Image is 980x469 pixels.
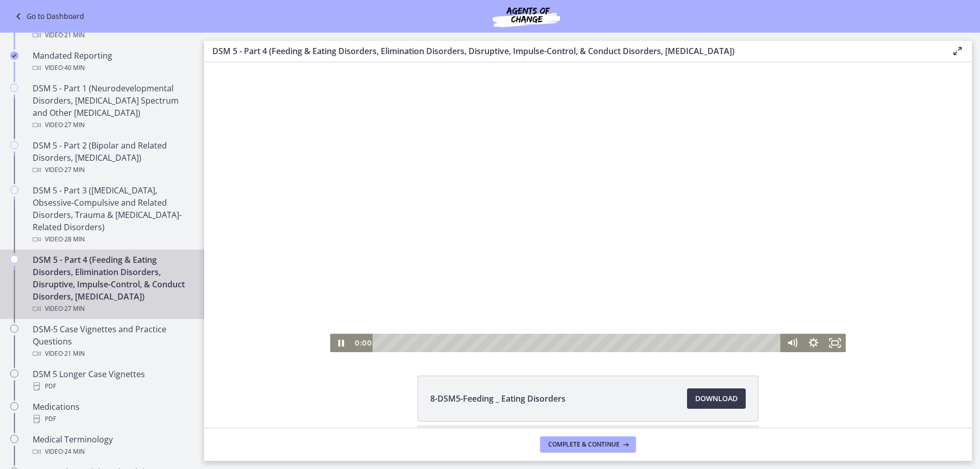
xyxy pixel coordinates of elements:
div: DSM 5 - Part 1 (Neurodevelopmental Disorders, [MEDICAL_DATA] Spectrum and Other [MEDICAL_DATA]) [33,82,192,131]
a: Download [687,388,746,409]
div: Video [33,62,192,74]
img: Agents of Change [465,4,587,29]
div: DSM 5 Longer Case Vignettes [33,368,192,392]
div: Video [33,233,192,245]
div: Video [33,29,192,41]
span: · 40 min [63,62,85,74]
h3: DSM 5 - Part 4 (Feeding & Eating Disorders, Elimination Disorders, Disruptive, Impulse-Control, &... [212,45,935,57]
div: Video [33,348,192,360]
div: Video [33,303,192,315]
div: Video [33,164,192,176]
span: · 21 min [63,348,85,360]
span: · 21 min [63,29,85,41]
span: Download [695,392,738,405]
div: PDF [33,413,192,425]
span: · 27 min [63,164,85,176]
span: · 27 min [63,303,85,315]
div: DSM-5 Case Vignettes and Practice Questions [33,323,192,360]
span: 8-DSM5-Feeding _ Eating Disorders [430,392,566,405]
div: DSM 5 - Part 2 (Bipolar and Related Disorders, [MEDICAL_DATA]) [33,139,192,176]
div: Video [33,446,192,458]
div: PDF [33,380,192,392]
a: Go to Dashboard [12,10,84,22]
span: · 28 min [63,233,85,245]
span: · 24 min [63,446,85,458]
div: Mandated Reporting [33,50,192,74]
button: Mute [577,271,599,290]
div: DSM 5 - Part 3 ([MEDICAL_DATA], Obsessive-Compulsive and Related Disorders, Trauma & [MEDICAL_DAT... [33,184,192,245]
i: Completed [10,52,18,60]
iframe: Video Lesson [204,62,972,352]
span: Complete & continue [548,440,620,449]
span: · 27 min [63,119,85,131]
button: Complete & continue [540,436,636,453]
button: Show settings menu [599,271,620,290]
div: Medical Terminology [33,433,192,458]
div: Medications [33,401,192,425]
button: Fullscreen [620,271,642,290]
div: Video [33,119,192,131]
div: DSM 5 - Part 4 (Feeding & Eating Disorders, Elimination Disorders, Disruptive, Impulse-Control, &... [33,254,192,315]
